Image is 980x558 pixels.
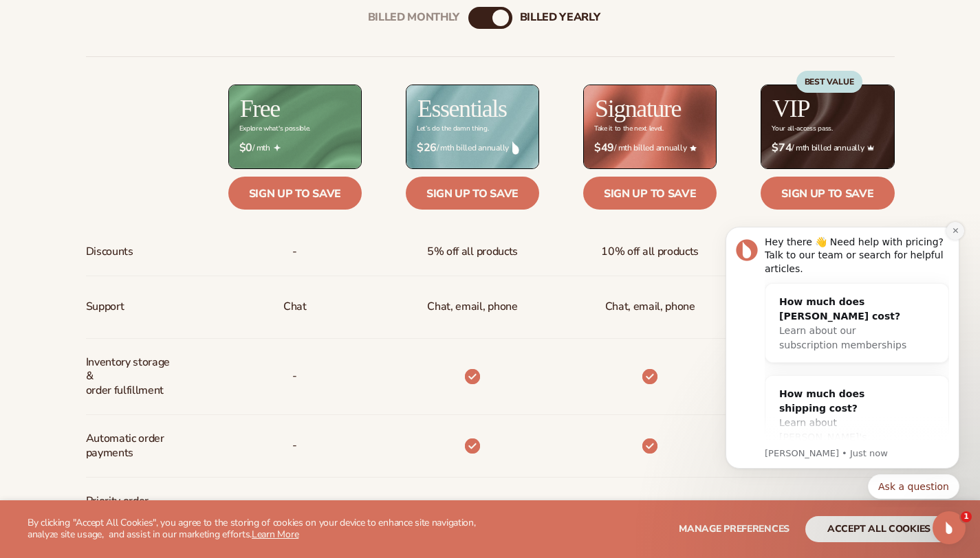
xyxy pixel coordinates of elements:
[239,142,252,155] strong: $0
[28,517,508,541] p: By clicking "Accept All Cookies", you agree to the storing of cookies on your device to enhance s...
[292,495,297,521] span: -
[796,71,862,93] div: BEST VALUE
[86,239,133,265] span: Discounts
[961,511,972,522] span: 1
[679,516,790,542] button: Manage preferences
[867,144,874,151] img: Crown_2d87c031-1b5a-4345-8312-a4356ddcde98.png
[690,145,697,151] img: Star_6.png
[240,96,280,121] h2: Free
[679,522,790,535] span: Manage preferences
[761,85,893,168] img: VIP_BG_199964bd-3653-43bc-8a67-789d2d7717b9.jpg
[605,294,695,320] span: Chat, email, phone
[86,350,177,403] span: Inventory storage & order fulfillment
[772,142,883,155] span: / mth billed annually
[469,496,476,518] b: -
[594,125,664,133] div: Take it to the next level.
[406,177,539,210] a: Sign up to save
[368,11,460,24] div: Billed Monthly
[252,528,298,541] a: Learn More
[292,364,297,389] p: -
[292,433,297,458] span: -
[512,142,519,154] img: drop.png
[229,85,361,168] img: free_bg.png
[772,125,832,133] div: Your all-access pass.
[584,85,716,168] img: Signature_BG_eeb718c8-65ac-49e3-a4e5-327c6aa73146.jpg
[772,96,809,121] h2: VIP
[86,294,124,320] span: Support
[805,516,952,542] button: accept all cookies
[583,177,717,210] a: Sign up to save
[646,496,653,518] b: -
[427,239,518,265] span: 5% off all products
[417,125,488,133] div: Let’s do the damn thing.
[239,125,310,133] div: Explore what's possible.
[594,142,614,155] strong: $49
[705,214,980,507] iframe: Intercom notifications message
[417,142,437,155] strong: $26
[283,294,307,320] p: Chat
[595,96,681,121] h2: Signature
[594,142,706,155] span: / mth billed annually
[601,239,699,265] span: 10% off all products
[86,426,177,466] span: Automatic order payments
[417,96,507,121] h2: Essentials
[86,489,177,528] span: Priority order processing
[933,511,966,544] iframe: Intercom live chat
[228,177,362,210] a: Sign up to save
[406,85,538,168] img: Essentials_BG_9050f826-5aa9-47d9-a362-757b82c62641.jpg
[417,142,528,155] span: / mth billed annually
[761,177,894,210] a: Sign up to save
[427,294,517,320] p: Chat, email, phone
[520,11,600,24] div: billed Yearly
[274,144,281,151] img: Free_Icon_bb6e7c7e-73f8-44bd-8ed0-223ea0fc522e.png
[772,142,792,155] strong: $74
[239,142,351,155] span: / mth
[292,239,297,265] span: -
